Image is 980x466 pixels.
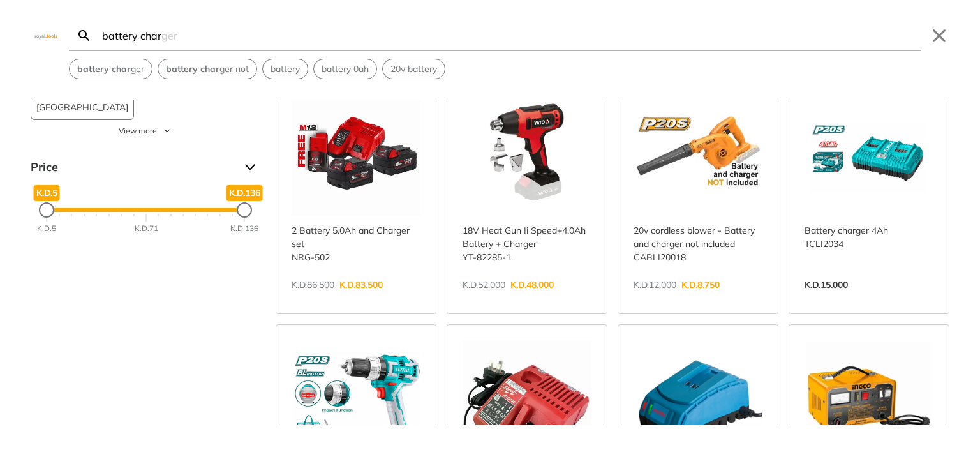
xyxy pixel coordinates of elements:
div: Suggestion: battery charger [69,59,152,79]
span: View more [119,125,157,137]
span: Price [31,157,235,177]
div: K.D.5 [37,223,56,234]
input: Search… [100,20,921,50]
div: Suggestion: battery charger not [158,59,257,79]
div: K.D.71 [135,223,158,234]
button: Select suggestion: battery charger not [158,59,256,79]
strong: battery char [77,63,131,75]
div: Maximum Price [237,202,252,218]
span: battery 0ah [322,63,369,76]
span: battery [271,63,300,76]
div: Minimum Price [39,202,54,218]
button: [GEOGRAPHIC_DATA] [31,94,134,120]
div: Suggestion: 20v battery [382,59,445,79]
button: Select suggestion: battery 0ah [314,59,376,79]
button: View more [31,125,260,137]
button: Select suggestion: battery charger [70,59,152,79]
button: Select suggestion: battery [263,59,308,79]
svg: Search [77,28,92,43]
div: K.D.136 [230,223,258,234]
span: ger [77,63,144,76]
div: Suggestion: battery 0ah [313,59,377,79]
button: Select suggestion: 20v battery [383,59,445,79]
img: Close [31,33,61,38]
button: Close [929,26,949,46]
span: 20v battery [390,63,437,76]
strong: battery char [166,63,219,75]
div: Suggestion: battery [262,59,308,79]
span: ger not [166,63,249,76]
span: [GEOGRAPHIC_DATA] [36,95,128,119]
